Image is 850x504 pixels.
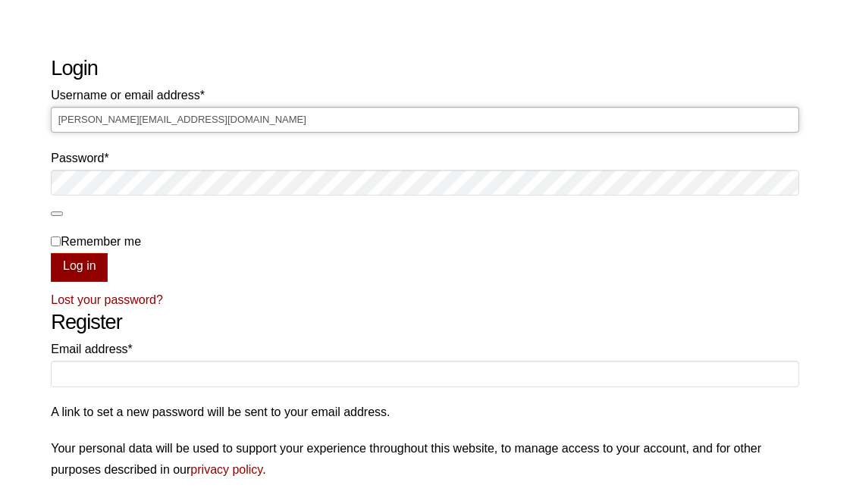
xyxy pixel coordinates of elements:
label: Username or email address [51,85,798,105]
a: Lost your password? [51,293,163,306]
label: Email address [51,339,798,359]
input: Remember me [51,236,61,246]
button: Show password [51,211,63,216]
h2: Register [51,310,798,335]
span: Remember me [61,235,141,248]
a: privacy policy [190,463,262,476]
h2: Login [51,56,798,81]
label: Password [51,148,798,168]
button: Log in [51,253,108,282]
p: A link to set a new password will be sent to your email address. [51,402,798,422]
p: Your personal data will be used to support your experience throughout this website, to manage acc... [51,438,798,479]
